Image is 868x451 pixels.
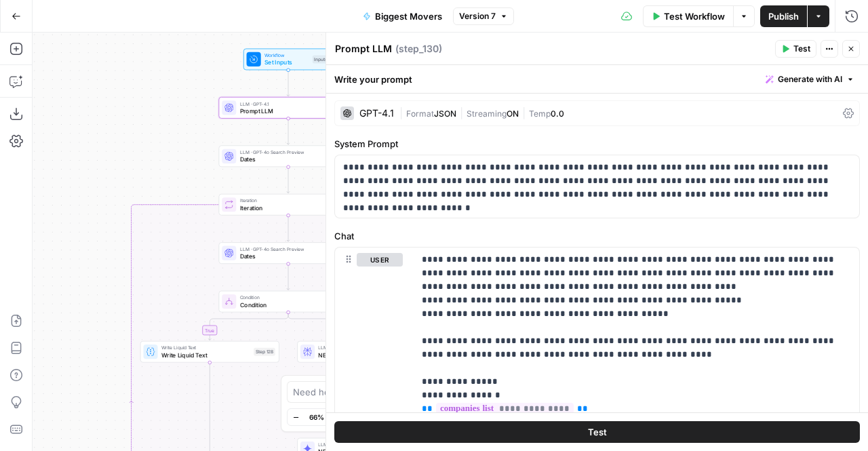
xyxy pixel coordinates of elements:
[287,70,290,96] g: Edge from start to step_130
[318,344,409,351] span: LLM · Perplexity Sonar Deep Research
[297,341,436,363] div: LLM · Perplexity Sonar Deep ResearchNEWS Latest News OverallStep 36
[264,58,309,66] span: Set Inputs
[240,300,329,309] span: Condition
[254,348,275,356] div: Step 128
[240,155,329,163] span: Dates
[219,291,358,313] div: ConditionConditionStep 127
[760,5,807,27] button: Publish
[208,312,288,340] g: Edge from step_127 to step_128
[318,441,409,448] span: LLM · Gemini 2.5 Pro
[219,49,358,71] div: WorkflowSet InputsInputs
[161,344,250,351] span: Write Liquid Text
[219,242,358,264] div: LLM · GPT-4o Search PreviewDatesStep 13
[240,100,329,108] span: LLM · GPT-4.1
[334,137,860,151] label: System Prompt
[355,5,450,27] button: Biggest Movers
[395,42,442,56] span: ( step_130 )
[359,109,394,118] div: GPT-4.1
[793,43,810,55] span: Test
[456,106,467,119] span: |
[309,412,324,423] span: 66%
[519,106,529,119] span: |
[240,149,329,156] span: LLM · GPT-4o Search Preview
[399,106,406,119] span: |
[778,73,842,85] span: Generate with AI
[760,71,860,88] button: Generate with AI
[240,203,329,212] span: Iteration
[219,194,358,216] div: IterationIterationStep 129
[357,253,403,267] button: user
[240,106,329,115] span: Prompt LLM
[406,109,434,119] span: Format
[287,118,290,144] g: Edge from step_130 to step_126
[240,252,332,260] span: Dates
[588,425,607,439] span: Test
[313,55,329,63] div: Inputs
[507,109,519,119] span: ON
[161,351,250,359] span: Write Liquid Text
[775,40,816,58] button: Test
[219,97,358,119] div: LLM · GPT-4.1Prompt LLMStep 130
[240,246,332,253] span: LLM · GPT-4o Search Preview
[664,9,725,23] span: Test Workflow
[453,7,514,25] button: Version 7
[643,5,733,27] button: Test Workflow
[529,109,551,119] span: Temp
[318,351,409,359] span: NEWS Latest News Overall
[287,167,290,193] g: Edge from step_126 to step_129
[287,264,290,290] g: Edge from step_13 to step_127
[240,294,329,301] span: Condition
[551,109,564,119] span: 0.0
[140,341,279,363] div: Write Liquid TextWrite Liquid TextStep 128
[264,52,309,59] span: Workflow
[326,65,868,93] div: Write your prompt
[335,42,392,56] textarea: Prompt LLM
[240,197,329,204] span: Iteration
[334,229,860,243] label: Chat
[459,10,496,22] span: Version 7
[287,215,290,241] g: Edge from step_129 to step_13
[375,9,442,23] span: Biggest Movers
[467,109,507,119] span: Streaming
[434,109,456,119] span: JSON
[334,421,860,443] button: Test
[768,9,799,23] span: Publish
[219,145,358,167] div: LLM · GPT-4o Search PreviewDatesStep 126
